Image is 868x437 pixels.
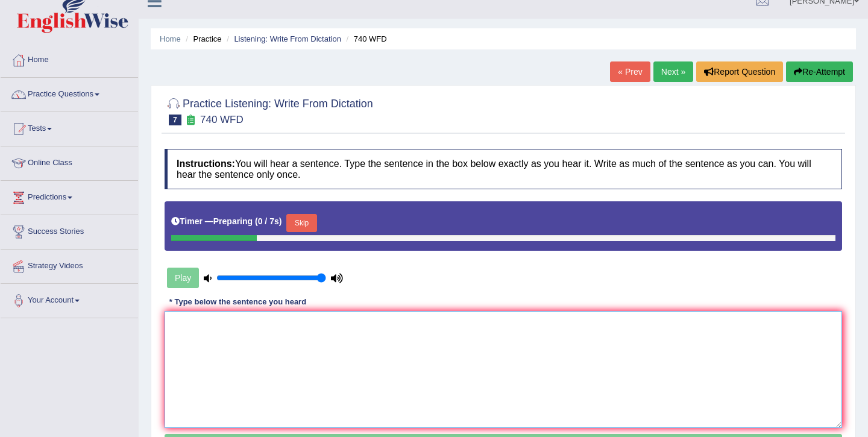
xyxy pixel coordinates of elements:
[610,61,650,82] a: « Prev
[183,33,221,45] li: Practice
[1,181,138,211] a: Predictions
[279,216,282,226] b: )
[177,159,235,169] b: Instructions:
[200,114,244,125] small: 740 WFD
[165,296,311,307] div: * Type below the sentence you heard
[255,216,258,226] b: (
[258,216,279,226] b: 0 / 7s
[1,43,138,74] a: Home
[286,214,316,232] button: Skip
[165,149,842,189] h4: You will hear a sentence. Type the sentence in the box below exactly as you hear it. Write as muc...
[696,61,783,82] button: Report Question
[1,112,138,142] a: Tests
[160,34,181,43] a: Home
[1,146,138,177] a: Online Class
[184,115,197,126] small: Exam occurring question
[234,34,341,43] a: Listening: Write From Dictation
[1,250,138,280] a: Strategy Videos
[213,216,253,226] b: Preparing
[653,61,693,82] a: Next »
[171,217,281,226] h5: Timer —
[169,115,181,125] span: 7
[786,61,853,82] button: Re-Attempt
[1,78,138,108] a: Practice Questions
[344,33,387,45] li: 740 WFD
[1,284,138,314] a: Your Account
[165,95,373,125] h2: Practice Listening: Write From Dictation
[1,215,138,245] a: Success Stories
